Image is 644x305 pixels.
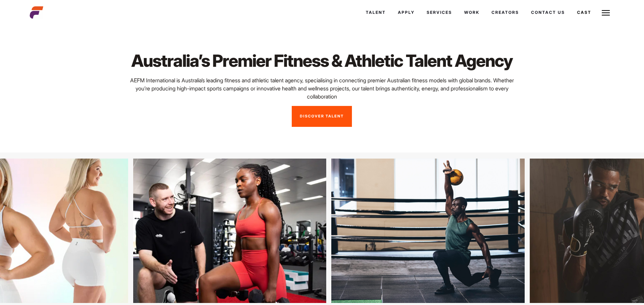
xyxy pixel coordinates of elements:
[360,3,392,22] a: Talent
[30,6,43,19] img: cropped-aefm-brand-fav-22-square.png
[525,3,571,22] a: Contact Us
[602,9,610,17] img: Burger icon
[299,159,492,303] img: 3grvd
[392,3,421,22] a: Apply
[100,159,294,303] img: 54grd
[292,106,352,127] a: Discover Talent
[571,3,597,22] a: Cast
[421,3,458,22] a: Services
[458,3,485,22] a: Work
[485,3,525,22] a: Creators
[128,51,515,71] h1: Australia’s Premier Fitness & Athletic Talent Agency
[128,76,515,101] p: AEFM International is Australia’s leading fitness and athletic talent agency, specialising in con...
